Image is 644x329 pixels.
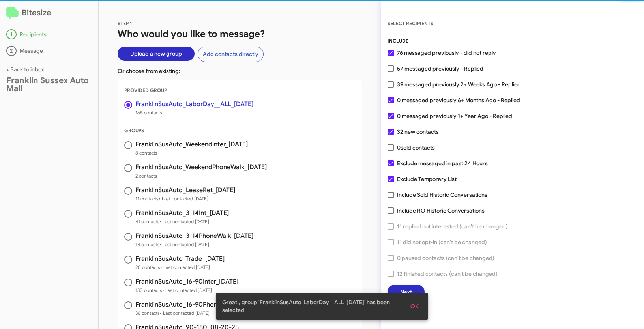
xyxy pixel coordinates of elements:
[397,222,508,231] span: 11 replied not interested (can't be changed)
[198,47,264,62] button: Add contacts directly
[135,172,267,180] span: 2 contacts
[397,159,488,168] span: Exclude messaged in past 24 Hours
[6,66,44,73] a: < Back to inbox
[397,64,483,73] span: 57 messaged previously - Replied
[397,237,487,247] span: 11 did not opt-in (can't be changed)
[222,298,401,314] span: Great!, group 'FranklinSusAuto_LaborDay__ALL_[DATE]' has been selected
[6,29,17,39] div: 1
[159,196,208,202] span: • Last contacted [DATE]
[130,47,182,61] span: Upload a new group
[162,287,212,293] span: • Last contacted [DATE]
[159,219,209,224] span: • Last contacted [DATE]
[6,29,92,39] div: Recipients
[397,190,487,200] span: Include Sold Historic Conversations
[135,187,235,193] h3: FranklinSusAuto_LeaseRet_[DATE]
[397,111,512,121] span: 0 messaged previously 1+ Year Ago - Replied
[135,149,248,157] span: 8 contacts
[118,47,195,61] button: Upload a new group
[397,143,435,152] span: 0
[397,174,457,184] span: Exclude Temporary List
[135,256,225,262] h3: FranklinSusAuto_Trade_[DATE]
[397,206,485,215] span: Include RO Historic Conversations
[135,210,229,216] h3: FranklinSusAuto_3-14Int_[DATE]
[118,127,362,135] div: GROUPS
[159,241,209,247] span: • Last contacted [DATE]
[160,264,210,270] span: • Last contacted [DATE]
[135,279,238,285] h3: FranklinSusAuto_16-90Inter_[DATE]
[6,7,92,20] h2: Bitesize
[118,86,362,94] div: PROVIDED GROUP
[135,141,248,148] h3: FranklinSusAuto_WeekendInter_[DATE]
[135,195,235,203] span: 11 contacts
[404,299,425,313] button: OK
[6,46,92,56] div: Message
[135,233,253,239] h3: FranklinSusAuto_3-14PhoneWalk_[DATE]
[118,28,362,40] h1: Who would you like to message?
[135,301,257,308] h3: FranklinSusAuto_16-90PhoneWalk_[DATE]
[160,310,210,316] span: • Last contacted [DATE]
[397,95,520,105] span: 0 messaged previously 6+ Months Ago - Replied
[135,286,238,294] span: 130 contacts
[388,21,433,26] span: SELECT RECIPIENTS
[6,46,17,56] div: 2
[397,253,494,263] span: 0 paused contacts (can't be changed)
[135,264,225,271] span: 20 contacts
[135,218,229,226] span: 41 contacts
[118,67,362,75] p: Or choose from existing:
[401,144,435,151] span: sold contacts
[397,80,521,89] span: 39 messaged previously 2+ Weeks Ago - Replied
[135,241,253,249] span: 14 contacts
[397,127,439,136] span: 32 new contacts
[6,77,92,92] div: Franklin Sussex Auto Mall
[135,309,257,317] span: 36 contacts
[135,109,253,117] span: 165 contacts
[135,164,267,170] h3: FranklinSusAuto_WeekendPhoneWalk_[DATE]
[6,7,19,20] img: logo-minimal.svg
[118,21,132,26] span: STEP 1
[397,48,496,58] span: 76 messaged previously - did not reply
[397,269,498,279] span: 12 finished contacts (can't be changed)
[410,299,419,313] span: OK
[388,37,638,45] div: INCLUDE
[135,101,253,107] h3: FranklinSusAuto_LaborDay__ALL_[DATE]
